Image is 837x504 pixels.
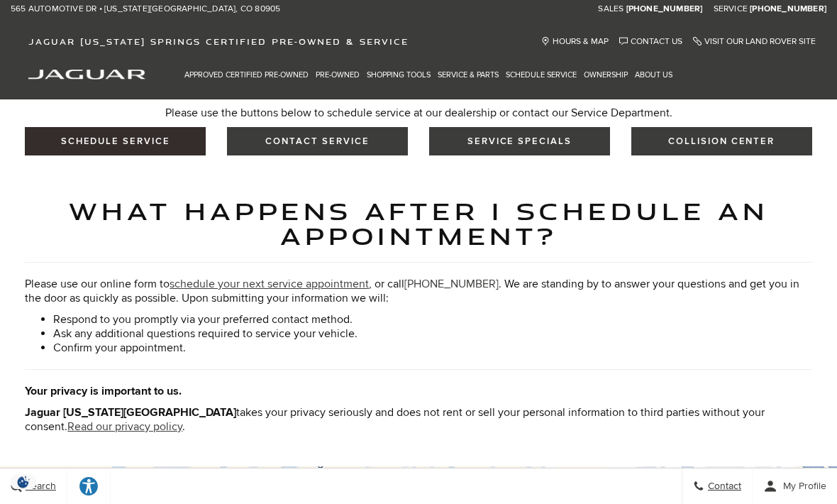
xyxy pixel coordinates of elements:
[714,4,748,14] span: Service
[25,199,811,248] h2: What Happens After I Schedule an Appointment?
[227,128,408,156] button: Contact Service
[363,62,434,87] a: Shopping Tools
[25,128,206,156] a: SCHEDULE SERVICE
[25,106,811,121] p: Please use the buttons below to schedule service at our dealership or contact our Service Departm...
[580,62,631,87] a: Ownership
[693,36,816,47] a: Visit Our Land Rover Site
[25,385,182,399] strong: Your privacy is important to us.
[21,36,416,47] a: Jaguar [US_STATE] Springs Certified Pre-Owned & Service
[7,475,40,490] section: Click to Open Cookie Consent Modal
[434,62,502,87] a: Service & Parts
[429,128,610,156] a: Service Specials
[7,475,40,490] img: Opt-Out Icon
[28,70,145,80] img: Jaguar
[53,341,811,356] li: Confirm your appointment.
[619,36,682,47] a: Contact Us
[404,278,499,292] a: [PHONE_NUMBER]
[541,36,609,47] a: Hours & Map
[25,406,236,420] strong: Jaguar [US_STATE][GEOGRAPHIC_DATA]
[67,476,110,497] div: Explore your accessibility options
[598,4,623,14] span: Sales
[25,278,811,306] p: Please use our online form to , or call . We are standing by to answer your questions and get you...
[753,469,837,504] button: Open user profile menu
[67,420,182,434] a: Read our privacy policy
[53,313,811,327] li: Respond to you promptly via your preferred contact method.
[181,62,312,87] a: Approved Certified Pre-Owned
[67,469,111,504] a: Explore your accessibility options
[170,278,369,292] a: schedule your next service appointment
[25,406,811,434] p: takes your privacy seriously and does not rent or sell your personal information to third parties...
[750,4,826,15] a: [PHONE_NUMBER]
[626,4,703,15] a: [PHONE_NUMBER]
[53,327,811,341] li: Ask any additional questions required to service your vehicle.
[28,36,409,47] span: Jaguar [US_STATE] Springs Certified Pre-Owned & Service
[704,481,741,493] span: Contact
[11,4,280,15] a: 565 Automotive Dr • [US_STATE][GEOGRAPHIC_DATA], CO 80905
[312,62,363,87] a: Pre-Owned
[631,62,676,87] a: About Us
[181,62,676,87] nav: Main Navigation
[777,481,826,493] span: My Profile
[28,67,145,80] a: jaguar
[631,128,812,156] a: Collision Center
[502,62,580,87] a: Schedule Service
